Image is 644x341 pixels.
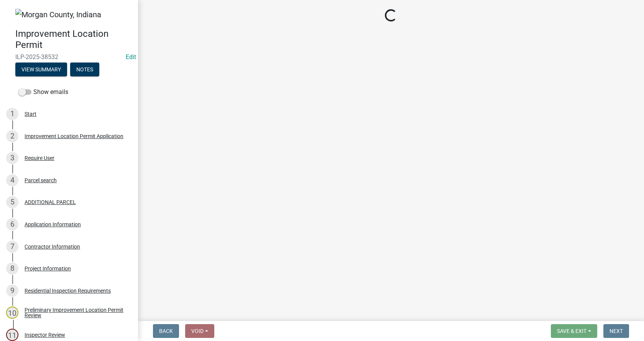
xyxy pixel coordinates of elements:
div: Inspector Review [25,332,65,338]
div: Contractor Information [25,244,80,249]
label: Show emails [18,87,68,97]
div: 11 [6,329,18,341]
span: ILP-2025-38532 [15,53,123,61]
img: Morgan County, Indiana [15,9,101,20]
wm-modal-confirm: Summary [15,67,67,73]
wm-modal-confirm: Edit Application Number [126,53,136,61]
div: Improvement Location Permit Application [25,133,123,139]
div: Project Information [25,266,71,271]
button: Void [185,324,214,338]
div: 1 [6,108,18,120]
div: 8 [6,262,18,275]
div: 4 [6,174,18,186]
button: Notes [70,63,99,76]
div: Application Information [25,222,81,227]
a: Edit [126,53,136,61]
div: Residential Inspection Requirements [25,288,111,293]
h4: Improvement Location Permit [15,28,132,51]
div: Preliminary Improvement Location Permit Review [25,307,126,318]
button: View Summary [15,63,67,76]
div: 2 [6,130,18,142]
button: Back [153,324,179,338]
div: 3 [6,152,18,164]
span: Back [159,328,173,334]
button: Save & Exit [551,324,597,338]
span: Save & Exit [557,328,586,334]
div: 5 [6,196,18,208]
span: Next [609,328,623,334]
div: Parcel search [25,178,57,183]
div: Require User [25,155,54,161]
div: ADDITIONAL PARCEL [25,199,76,205]
div: 9 [6,285,18,297]
wm-modal-confirm: Notes [70,67,99,73]
div: 6 [6,218,18,231]
div: 7 [6,241,18,253]
span: Void [191,328,204,334]
button: Next [603,324,629,338]
div: Start [25,111,36,117]
div: 10 [6,306,18,319]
